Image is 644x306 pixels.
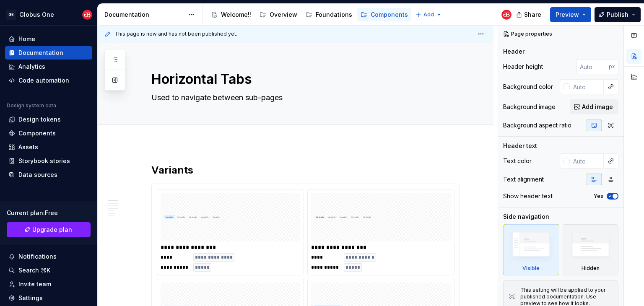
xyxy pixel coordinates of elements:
div: Assets [18,143,38,151]
div: Overview [270,10,297,19]
input: Auto [570,79,604,94]
div: Globus One [19,10,54,19]
span: Share [524,10,541,19]
input: Auto [576,59,609,74]
button: Preview [550,7,591,22]
div: Storybook stories [18,157,70,165]
div: Foundations [316,10,352,19]
div: Components [371,10,408,19]
button: GBGlobus OneGlobus Bank UX Team [2,5,96,23]
div: Documentation [18,49,63,57]
a: Settings [5,291,92,305]
span: Publish [607,10,628,19]
button: Add image [570,99,618,114]
a: Data sources [5,168,92,182]
span: Upgrade plan [32,226,72,234]
p: px [609,63,615,70]
a: Storybook stories [5,154,92,168]
span: Add image [582,103,613,111]
div: Components [18,129,56,137]
button: Notifications [5,250,92,263]
textarea: Used to navigate between sub-pages [150,91,458,104]
div: Data sources [18,171,57,179]
button: Add [413,9,444,21]
div: Visible [522,265,540,272]
input: Auto [570,153,604,169]
a: Home [5,32,92,46]
span: Preview [556,10,579,19]
a: Components [5,127,92,140]
div: Page tree [208,6,411,23]
span: This page is new and has not been published yet. [114,31,237,37]
h2: Variants [151,163,460,177]
div: Text alignment [503,175,544,184]
span: Add [423,11,434,18]
button: Search ⌘K [5,264,92,277]
div: Header text [503,142,537,150]
button: Publish [595,7,641,22]
button: Upgrade plan [7,222,91,237]
div: Design system data [7,102,56,109]
div: Show header text [503,192,553,200]
div: Text color [503,157,532,165]
div: Search ⌘K [18,266,50,275]
div: Visible [503,224,559,275]
button: Share [512,7,547,22]
div: Background image [503,103,556,111]
textarea: Horizontal Tabs [150,69,458,89]
div: Code automation [18,76,69,85]
div: Hidden [582,265,600,272]
div: Design tokens [18,115,61,124]
div: Notifications [18,252,57,261]
div: Settings [18,294,43,302]
div: Current plan : Free [7,209,91,217]
a: Foundations [302,8,356,21]
a: Code automation [5,74,92,87]
div: Analytics [18,62,45,71]
a: Design tokens [5,113,92,126]
a: Welcome!! [208,8,254,21]
div: Side navigation [503,213,549,221]
a: Assets [5,140,92,154]
a: Analytics [5,60,92,73]
div: Hidden [563,224,619,275]
img: Globus Bank UX Team [82,10,92,20]
a: Overview [256,8,301,21]
div: Documentation [104,10,184,19]
div: Background color [503,83,553,91]
img: Globus Bank UX Team [501,10,512,20]
div: Background aspect ratio [503,121,571,130]
div: Invite team [18,280,51,288]
a: Documentation [5,46,92,60]
div: Header [503,47,525,56]
div: Welcome!! [221,10,251,19]
label: Yes [594,193,603,200]
div: Home [18,35,35,43]
div: GB [6,10,16,20]
a: Invite team [5,277,92,291]
div: Header height [503,62,543,71]
a: Components [357,8,411,21]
